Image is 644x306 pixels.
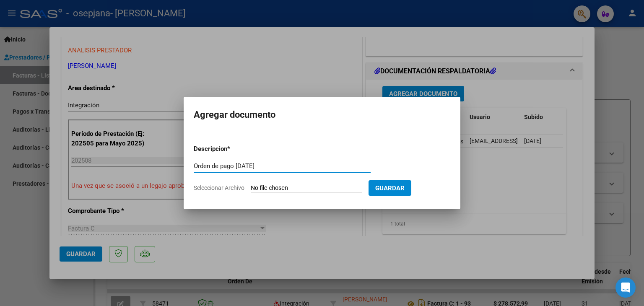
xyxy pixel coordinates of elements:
[194,107,450,123] h2: Agregar documento
[369,180,411,196] button: Guardar
[615,277,636,298] div: Open Intercom Messenger
[375,184,405,192] span: Guardar
[194,184,244,191] span: Seleccionar Archivo
[194,144,271,154] p: Descripcion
